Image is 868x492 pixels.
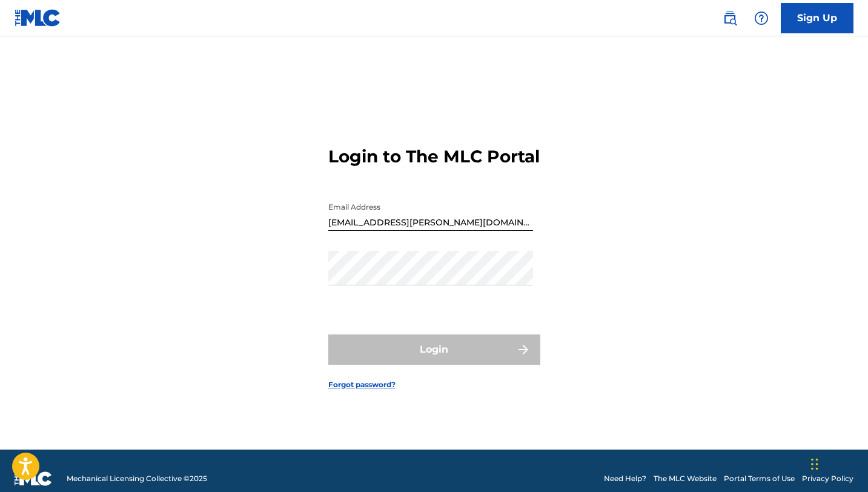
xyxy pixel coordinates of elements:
a: Portal Terms of Use [724,473,795,484]
div: Help [749,6,774,30]
a: Sign Up [781,3,853,33]
h3: Login to The MLC Portal [328,146,540,167]
img: MLC Logo [15,9,61,27]
iframe: Chat Widget [807,434,868,492]
div: Drag [811,446,818,482]
span: Mechanical Licensing Collective © 2025 [67,473,207,484]
a: The MLC Website [654,473,717,484]
img: search [723,11,737,25]
img: logo [15,471,52,486]
a: Privacy Policy [802,473,853,484]
img: help [754,11,769,25]
a: Public Search [718,6,742,30]
a: Forgot password? [328,379,396,390]
a: Need Help? [604,473,646,484]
